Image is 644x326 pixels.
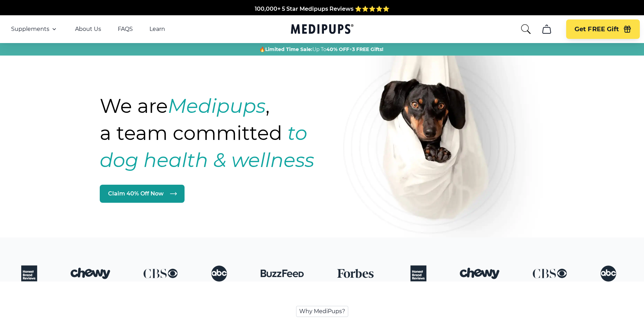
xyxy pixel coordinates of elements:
[100,185,185,203] a: Claim 40% Off Now
[566,19,640,39] button: Get FREE Gift
[206,14,438,20] span: Made In The [GEOGRAPHIC_DATA] from domestic & globally sourced ingredients
[296,306,348,317] span: Why MediPups?
[291,23,353,37] a: Medipups
[538,21,555,37] button: cart
[574,25,619,33] span: Get FREE Gift
[168,94,266,118] strong: Medipups
[100,92,354,174] h1: We are , a team committed
[259,46,383,53] span: 🔥 Up To +
[11,26,49,33] span: Supplements
[520,24,531,35] button: search
[343,9,552,264] img: Natural dog supplements for joint and coat health
[75,26,101,33] a: About Us
[149,26,165,33] a: Learn
[255,6,390,12] span: 100,000+ 5 Star Medipups Reviews ⭐️⭐️⭐️⭐️⭐️
[118,26,133,33] a: FAQS
[11,25,58,33] button: Supplements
